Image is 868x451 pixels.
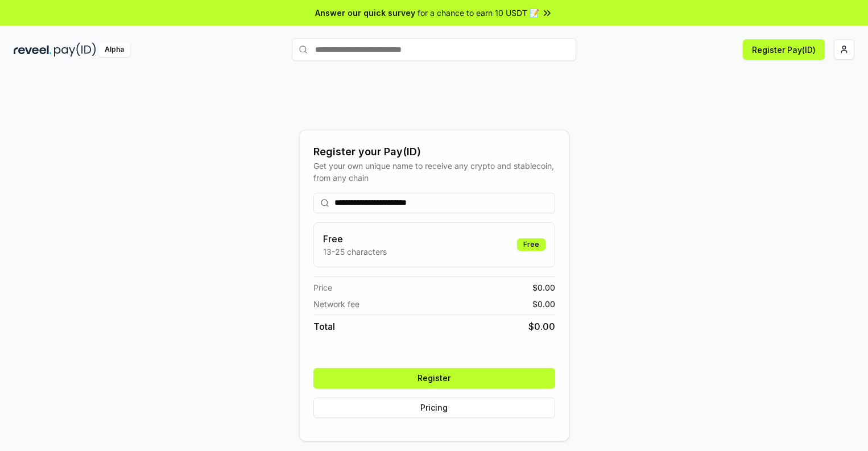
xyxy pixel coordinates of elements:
[313,144,555,160] div: Register your Pay(ID)
[313,398,555,418] button: Pricing
[532,282,555,293] span: $ 0.00
[98,43,130,57] div: Alpha
[313,282,332,293] span: Price
[323,246,387,258] p: 13-25 characters
[315,7,415,19] span: Answer our quick survey
[517,238,545,251] div: Free
[532,298,555,310] span: $ 0.00
[528,320,555,333] span: $ 0.00
[313,368,555,388] button: Register
[54,43,96,57] img: pay_id
[14,43,52,57] img: reveel_dark
[743,39,825,60] button: Register Pay(ID)
[313,298,359,310] span: Network fee
[323,232,387,246] h3: Free
[313,320,335,333] span: Total
[418,7,539,19] span: for a chance to earn 10 USDT 📝
[313,160,555,184] div: Get your own unique name to receive any crypto and stablecoin, from any chain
